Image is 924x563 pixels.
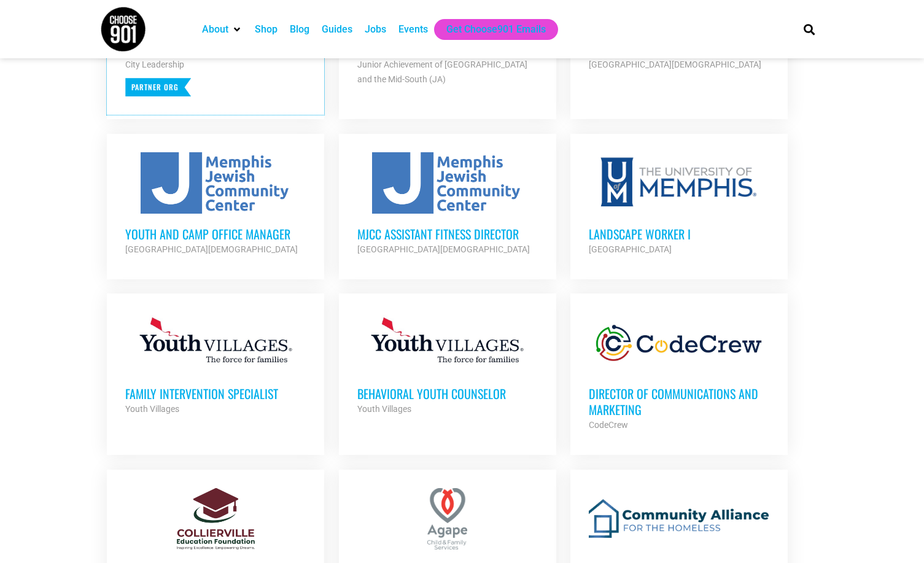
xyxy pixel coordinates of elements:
[589,386,769,417] h3: Director of Communications and Marketing
[799,19,819,39] div: Search
[125,244,298,254] strong: [GEOGRAPHIC_DATA][DEMOGRAPHIC_DATA]
[589,244,672,254] strong: [GEOGRAPHIC_DATA]
[290,22,309,37] a: Blog
[357,60,527,84] strong: Junior Achievement of [GEOGRAPHIC_DATA] and the Mid-South (JA)
[357,386,538,402] h3: Behavioral Youth Counselor
[357,226,538,242] h3: MJCC Assistant Fitness Director
[357,244,530,254] strong: [GEOGRAPHIC_DATA][DEMOGRAPHIC_DATA]
[446,22,546,37] a: Get Choose901 Emails
[202,22,228,37] a: About
[125,60,184,69] strong: City Leadership
[365,22,386,37] a: Jobs
[398,22,428,37] a: Events
[589,420,628,430] strong: CodeCrew
[125,78,191,96] p: Partner Org
[357,404,411,414] strong: Youth Villages
[107,134,324,275] a: Youth and Camp Office Manager [GEOGRAPHIC_DATA][DEMOGRAPHIC_DATA]
[570,134,788,275] a: Landscape Worker I [GEOGRAPHIC_DATA]
[125,386,306,402] h3: Family Intervention Specialist
[570,293,788,451] a: Director of Communications and Marketing CodeCrew
[196,19,249,40] div: About
[589,226,769,242] h3: Landscape Worker I
[125,404,179,414] strong: Youth Villages
[255,22,278,37] a: Shop
[107,293,324,435] a: Family Intervention Specialist Youth Villages
[125,226,306,242] h3: Youth and Camp Office Manager
[339,134,556,275] a: MJCC Assistant Fitness Director [GEOGRAPHIC_DATA][DEMOGRAPHIC_DATA]
[339,293,556,435] a: Behavioral Youth Counselor Youth Villages
[322,22,352,37] a: Guides
[589,60,761,69] strong: [GEOGRAPHIC_DATA][DEMOGRAPHIC_DATA]
[196,19,783,40] nav: Main nav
